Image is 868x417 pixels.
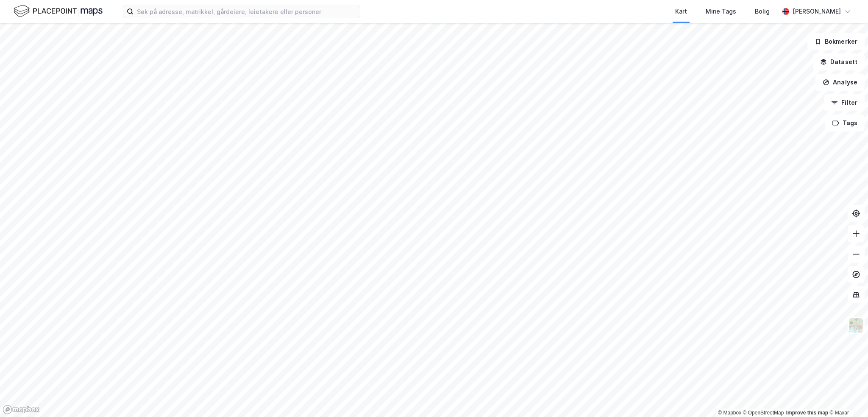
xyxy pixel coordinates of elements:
[675,6,687,17] div: Kart
[826,376,868,417] div: Kontrollprogram for chat
[793,6,841,17] div: [PERSON_NAME]
[718,410,741,416] a: Mapbox
[813,53,865,70] button: Datasett
[807,33,865,50] button: Bokmerker
[755,6,770,17] div: Bolig
[786,410,828,416] a: Improve this map
[743,410,784,416] a: OpenStreetMap
[14,4,103,19] img: logo.f888ab2527a4732fd821a326f86c7f29.svg
[825,115,865,132] button: Tags
[134,5,360,18] input: Søk på adresse, matrikkel, gårdeiere, leietakere eller personer
[848,317,864,333] img: Z
[826,376,868,417] iframe: Chat Widget
[824,94,865,111] button: Filter
[3,405,40,414] a: Mapbox homepage
[706,6,736,17] div: Mine Tags
[815,74,865,91] button: Analyse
